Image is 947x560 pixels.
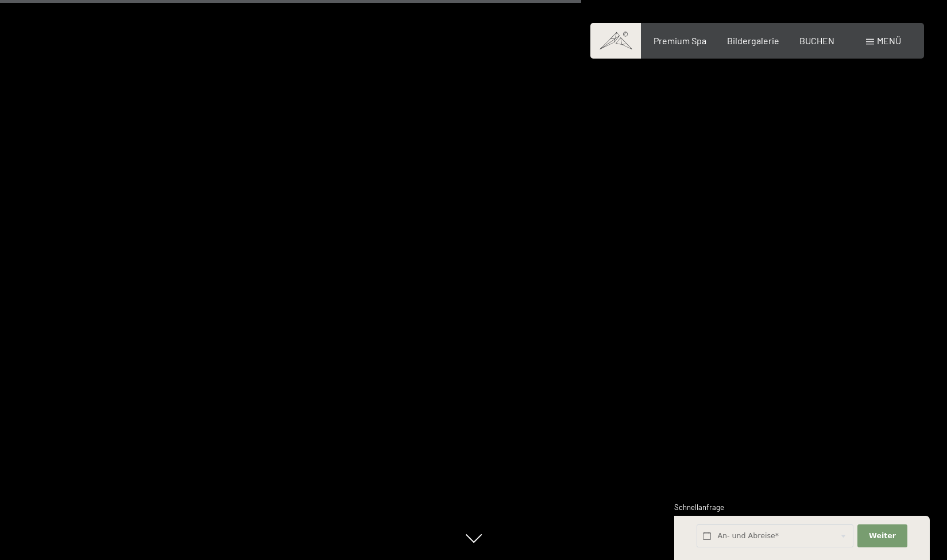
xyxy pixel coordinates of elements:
span: Weiter [869,531,896,541]
span: Schnellanfrage [674,503,724,512]
a: Premium Spa [654,35,706,46]
button: Weiter [857,524,907,548]
a: BUCHEN [799,35,834,46]
a: Bildergalerie [727,35,779,46]
span: Menü [877,35,901,46]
